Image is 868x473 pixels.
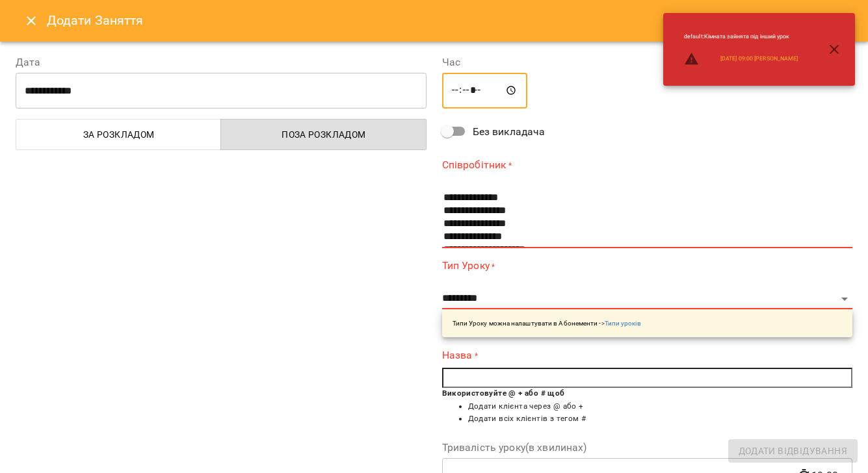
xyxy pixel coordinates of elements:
[442,259,853,274] label: Тип Уроку
[605,320,641,327] a: Типи уроків
[229,127,418,142] span: Поза розкладом
[220,119,426,150] button: Поза розкладом
[473,124,546,140] span: Без викладача
[453,318,641,328] p: Типи Уроку можна налаштувати в Абонементи ->
[468,400,853,413] li: Додати клієнта через @ або +
[720,55,798,63] a: [DATE] 09:00 [PERSON_NAME]
[442,157,853,172] label: Співробітник
[674,27,808,46] li: default : Кімната зайнята під інший урок
[16,119,221,150] button: За розкладом
[24,127,213,142] span: За розкладом
[442,442,853,453] label: Тривалість уроку(в хвилинах)
[47,10,852,31] h6: Додати Заняття
[442,57,853,68] label: Час
[16,57,427,68] label: Дата
[16,5,47,36] button: Close
[442,348,853,363] label: Назва
[468,413,853,426] li: Додати всіх клієнтів з тегом #
[442,389,565,398] b: Використовуйте @ + або # щоб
